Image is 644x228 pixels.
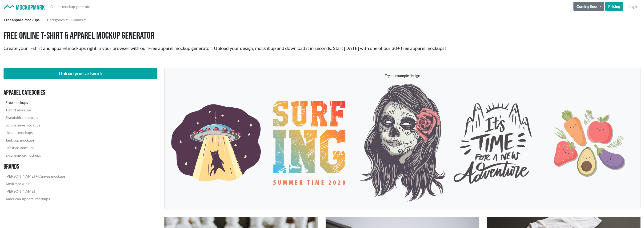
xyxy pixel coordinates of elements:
[605,2,623,11] a: Pricing
[4,172,68,180] a: [PERSON_NAME] + Canvas mockups
[69,15,88,24] a: Brands
[12,17,24,22] span: apparel
[4,187,68,195] a: [PERSON_NAME]
[4,30,640,41] h1: Free Online T-shirt & Apparel Mockup Generator
[4,121,68,129] a: Long-sleeve mockups
[45,15,69,24] a: Categories
[573,2,604,11] button: Coming Soon
[627,2,640,11] a: Log in
[4,180,68,187] a: Anvil mockups
[4,144,68,151] a: Lifestyle mockups
[2,15,41,24] a: Freeapparelmockups
[4,106,68,114] a: T-shirt mockups
[4,68,157,79] button: Upload your artwork
[4,136,68,144] a: Tank top mockups
[4,89,68,97] h3: Apparel categories
[4,5,45,10] img: Mockup Mark
[4,45,640,51] h2: Create your T-shirt and apparel mockups right in your browser with our Free apparel mockup genera...
[4,195,68,203] a: American Apparel mockups
[4,163,68,171] h3: Brands
[48,2,94,11] a: Online mockup generator
[4,99,68,106] a: Free mockups
[4,129,68,136] a: Hoodie mockups
[169,73,636,78] p: Try an example design
[4,151,68,159] a: E-commerce mockups
[4,114,68,121] a: Sweatshirt mockups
